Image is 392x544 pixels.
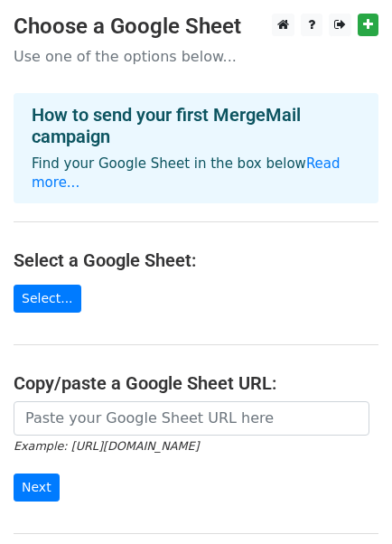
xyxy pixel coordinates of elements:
[14,47,378,66] p: Use one of the options below...
[32,104,360,147] h4: How to send your first MergeMail campaign
[14,439,199,453] small: Example: [URL][DOMAIN_NAME]
[14,249,378,271] h4: Select a Google Sheet:
[14,474,60,502] input: Next
[14,401,369,436] input: Paste your Google Sheet URL here
[14,14,378,40] h3: Choose a Google Sheet
[14,372,378,394] h4: Copy/paste a Google Sheet URL:
[32,155,360,192] p: Find your Google Sheet in the box below
[32,155,341,191] a: Read more...
[14,285,81,313] a: Select...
